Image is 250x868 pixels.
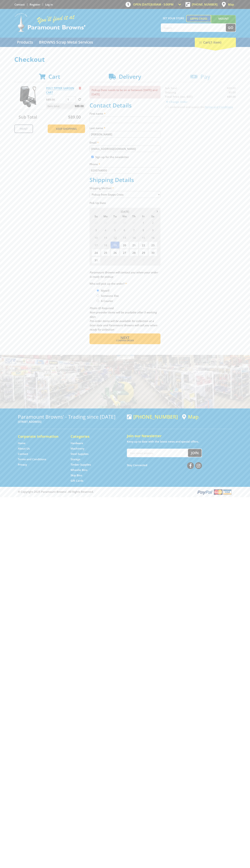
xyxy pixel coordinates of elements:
span: 8 [139,226,148,234]
a: Go to the Hardware page [71,441,83,445]
button: Join [188,449,202,457]
span: 31 [129,219,138,226]
span: 21 [129,241,138,249]
span: 5 [110,226,120,234]
span: [DATE] [121,210,129,213]
input: Please select who will pick up the order. [97,295,99,297]
label: Who will pick up the order? [90,281,160,286]
input: Search [161,24,226,32]
span: 25 [101,249,110,256]
a: Go to the Gift Cards page [71,479,83,483]
span: 12 [110,234,120,241]
span: 3 [120,256,129,264]
div: Cart [195,38,236,47]
span: 26 [110,249,120,256]
span: 4 [129,256,138,264]
a: Gepps Cross [186,15,211,22]
span: 20 [120,241,129,249]
h3: Paramount Browns' - Trading since [DATE] [18,414,123,420]
label: Shipping Method [90,186,160,190]
label: A Courier [100,298,114,304]
a: Go to the Contact page [14,3,25,6]
a: Go to the Steel Supplies page [71,452,88,456]
span: 30 [120,219,129,226]
span: 1 [101,256,110,264]
a: Remove from cart [79,86,81,90]
div: Stay Connected [127,461,202,469]
p: [STREET_ADDRESS] [18,420,123,424]
span: 11 [101,234,110,241]
span: 6 [148,256,157,264]
span: 1 [139,219,148,226]
span: 3 [91,226,101,234]
p: $89.00 [46,97,65,102]
span: Fr [139,214,148,219]
label: Phone [90,162,160,166]
span: 28 [101,219,110,226]
a: Go to the registration page [30,3,40,6]
a: Log in [45,3,53,6]
a: Go to the BROWNS Scrap Metal Services page [36,38,96,47]
input: Please select who will pick up the order. [97,289,99,292]
span: 14 [129,234,138,241]
span: Mo [101,214,110,219]
h2: Shipping Details [90,176,160,183]
p: Keep up to date with the latest news and special offers. [127,439,232,444]
h1: Checkout [14,56,236,63]
a: Go to the Privacy page [18,463,27,467]
label: Last name [90,126,160,130]
button: Next Confirm order [90,333,160,344]
em: Paramount Browns will contact you when your order is ready for pickup [90,271,158,278]
span: Th [129,214,138,219]
span: 2 [148,219,157,226]
a: Go to the Products page [14,38,36,47]
h5: Corporate Information [18,434,63,439]
span: 10 [91,234,101,241]
input: Please select who will pick up the order. [97,300,99,302]
span: 24 [91,249,101,256]
span: 17 [91,241,101,249]
button: Go [226,24,236,32]
span: 8:00am - 5:00pm [151,3,174,6]
a: View a map of Gepps Cross location [182,414,199,420]
span: (1 item) [210,40,221,44]
a: Go to the Timber Supplies page [71,463,91,467]
span: 2 [110,256,120,264]
a: Go to the Terms and Conditions page [18,457,46,461]
span: 30 [148,249,157,256]
img: Paramount Browns' [14,13,86,32]
img: POLY TIPPER GARDEN CART [18,86,39,107]
a: Go to the Machinery page [71,447,84,450]
span: 5 [139,256,148,264]
span: 7 [129,226,138,234]
h5: Join our Newsletter [127,433,232,438]
span: Sub Total [19,114,37,120]
select: Please select a shipping method. [90,191,160,198]
span: 31 [91,256,101,264]
span: 27 [120,249,129,256]
a: Go to the About Us page [18,447,30,450]
input: Please enter your email address. [90,146,160,152]
span: 29 [139,249,148,256]
p: Item total: [46,103,85,109]
div: [PHONE_NUMBER] [127,414,178,420]
h5: Categories [71,434,116,439]
span: Set your store [161,15,186,21]
span: Tu [110,214,120,219]
input: Please enter your last name. [90,131,160,138]
a: POLY TIPPER GARDEN CART [46,86,74,94]
span: We [120,214,129,219]
label: First name [90,111,160,116]
span: 16 [148,234,157,241]
input: Your email address [127,449,188,457]
div: ® Copyright 2025 Paramount Browns'. All Rights Reserved. [14,489,236,495]
span: 18 [101,241,110,249]
span: Delivery [119,73,141,80]
span: OPEN [DATE] [133,3,174,6]
span: Su [91,214,101,219]
a: Go to the Home page [18,441,26,445]
span: 19 [110,241,120,249]
span: 28 [129,249,138,256]
span: $89.00 [68,114,81,120]
span: 4 [101,226,110,234]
